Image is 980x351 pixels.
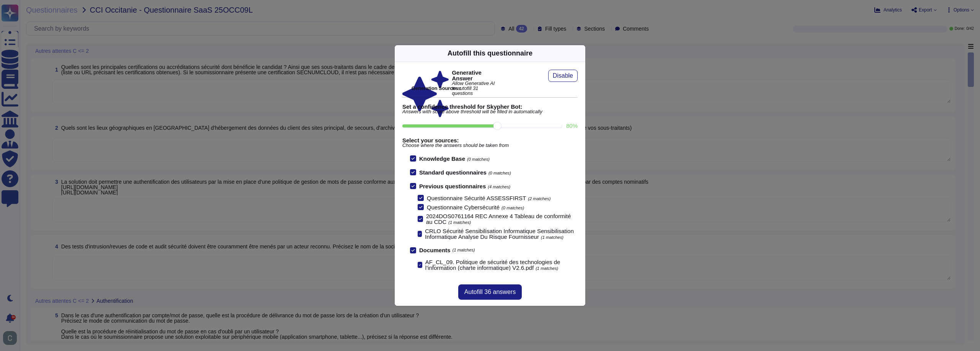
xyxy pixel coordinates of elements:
[419,155,465,162] b: Knowledge Base
[566,123,578,129] label: 80 %
[467,157,490,162] span: (0 matches)
[548,70,578,82] button: Disable
[448,220,471,225] span: (1 matches)
[464,289,516,295] span: Autofill 36 answers
[553,73,573,79] span: Disable
[425,228,574,240] span: CRLO Sécurité Sensibilisation Informatique Sensibilisation Informatique Analyse Du Risque Fournis...
[452,248,475,252] span: (1 matches)
[419,247,451,253] b: Documents
[452,70,498,81] b: Generative Answer
[402,137,578,143] b: Select your sources:
[452,81,498,96] span: Allow Generative AI to autofill 31 questions
[412,85,461,91] b: Generation Sources :
[427,204,500,211] span: Questionnaire Cybersécurité
[425,259,560,271] span: AF_CL_09. Politique de sécurité des technologies de l’information (charte informatique) V2.6.pdf
[419,183,486,189] b: Previous questionnaires
[448,48,532,59] div: Autofill this questionnaire
[458,284,522,300] button: Autofill 36 answers
[501,206,524,210] span: (0 matches)
[402,109,578,114] span: Answers with score above threshold will be filled in automatically
[427,195,526,201] span: Questionnaire Sécurité ASSESSFIRST
[488,171,511,175] span: (0 matches)
[528,196,550,201] span: (2 matches)
[536,266,558,271] span: (1 matches)
[488,184,510,189] span: (4 matches)
[402,104,578,109] b: Set a confidence threshold for Skypher Bot:
[426,213,571,225] span: 2024DOS0761164 REC Annexe 4 Tableau de conformité au CDC
[541,235,563,240] span: (1 matches)
[402,143,578,148] span: Choose where the answers should be taken from
[419,169,487,176] b: Standard questionnaires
